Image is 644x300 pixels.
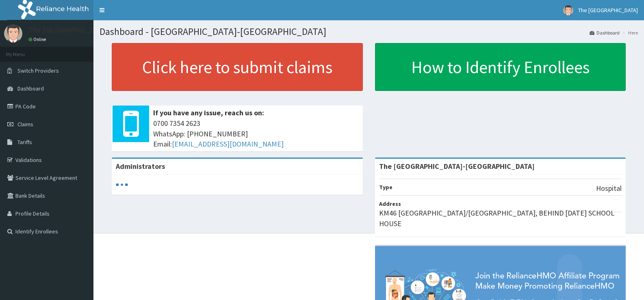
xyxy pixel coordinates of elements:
span: Switch Providers [17,67,59,74]
a: Click here to submit claims [112,43,363,91]
img: User Image [4,24,22,43]
p: The [GEOGRAPHIC_DATA] [28,26,110,34]
p: KM46 [GEOGRAPHIC_DATA]/[GEOGRAPHIC_DATA], BEHIND [DATE] SCHOOL HOUSE [379,208,622,229]
img: User Image [563,5,573,15]
b: Address [379,200,401,207]
span: 0700 7354 2623 WhatsApp: [PHONE_NUMBER] Email: [153,118,359,149]
a: Dashboard [590,29,620,36]
p: Hospital [596,183,622,194]
b: If you have any issue, reach us on: [153,108,264,117]
span: Dashboard [17,85,44,92]
span: Tariffs [17,138,32,146]
a: [EMAIL_ADDRESS][DOMAIN_NAME] [172,139,284,149]
a: How to Identify Enrollees [375,43,626,91]
li: Here [620,29,638,36]
b: Type [379,183,392,191]
b: Administrators [116,162,165,171]
span: Claims [17,121,33,128]
a: Online [28,37,48,42]
strong: The [GEOGRAPHIC_DATA]-[GEOGRAPHIC_DATA] [379,162,535,171]
svg: audio-loading [116,179,128,191]
h1: Dashboard - [GEOGRAPHIC_DATA]-[GEOGRAPHIC_DATA] [100,26,638,37]
span: The [GEOGRAPHIC_DATA] [578,6,638,14]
